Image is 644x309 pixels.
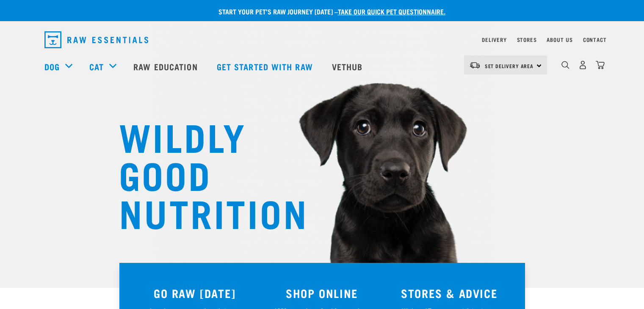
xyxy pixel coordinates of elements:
[482,38,506,41] a: Delivery
[469,61,481,69] img: van-moving.png
[323,50,373,83] a: Vethub
[44,31,148,48] img: Raw Essentials Logo
[136,287,254,300] h3: GO RAW [DATE]
[338,9,445,13] a: take our quick pet questionnaire.
[561,61,569,69] img: home-icon-1@2x.png
[263,287,381,300] h3: SHOP ONLINE
[391,287,508,300] h3: STORES & ADVICE
[583,38,607,41] a: Contact
[125,50,208,83] a: Raw Education
[517,38,537,41] a: Stores
[596,61,605,69] img: home-icon@2x.png
[38,28,607,52] nav: dropdown navigation
[485,64,534,67] span: Set Delivery Area
[44,60,60,73] a: Dog
[119,116,288,231] h1: WILDLY GOOD NUTRITION
[578,61,587,69] img: user.png
[89,60,104,73] a: Cat
[547,38,572,41] a: About Us
[208,50,323,83] a: Get started with Raw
